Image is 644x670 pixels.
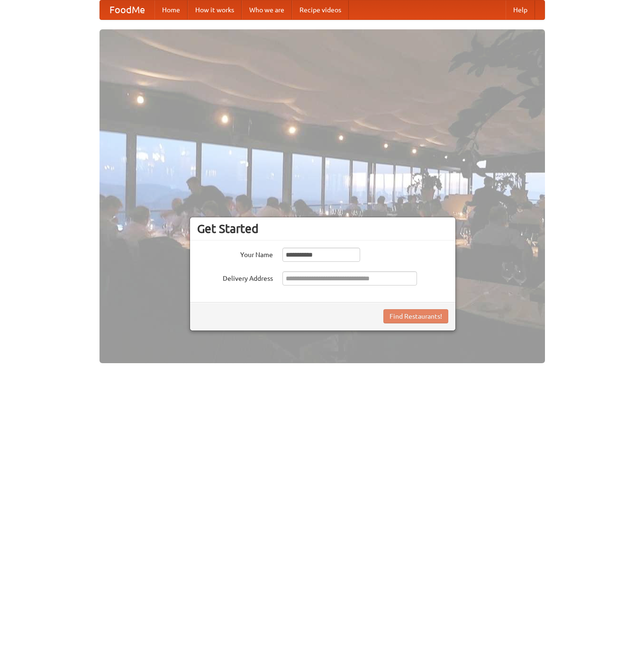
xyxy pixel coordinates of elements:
[197,248,273,259] label: Your Name
[197,222,448,236] h3: Get Started
[154,0,188,19] a: Home
[383,309,448,323] button: Find Restaurants!
[292,0,349,19] a: Recipe videos
[188,0,242,19] a: How it works
[242,0,292,19] a: Who we are
[100,0,154,19] a: FoodMe
[506,0,535,19] a: Help
[197,271,273,283] label: Delivery Address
